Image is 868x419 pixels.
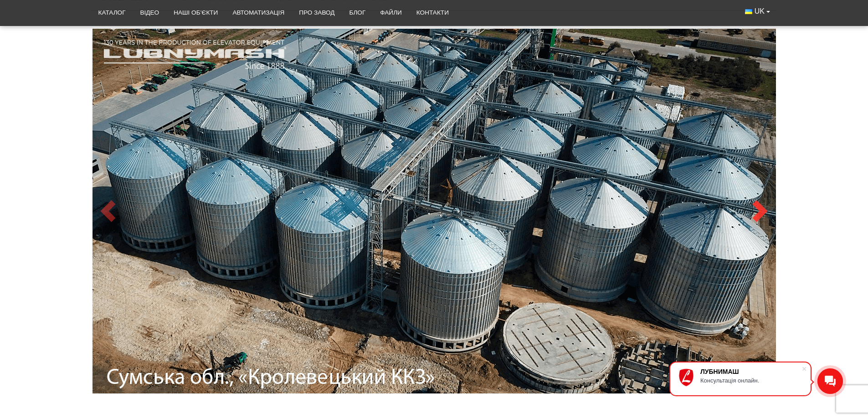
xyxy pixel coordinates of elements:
a: Про завод [292,3,342,23]
a: Каталог [91,3,133,23]
a: Блог [342,3,373,23]
span: UK [755,6,765,16]
img: Українська [745,9,752,14]
div: ЛУБНИМАШ [700,368,801,375]
button: UK [738,3,777,20]
a: Відео [133,3,167,23]
a: Автоматизація [225,3,292,23]
a: Наші об’єкти [166,3,225,23]
div: Консультація онлайн. [700,377,801,384]
a: Контакти [409,3,456,23]
a: Файли [373,3,409,23]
